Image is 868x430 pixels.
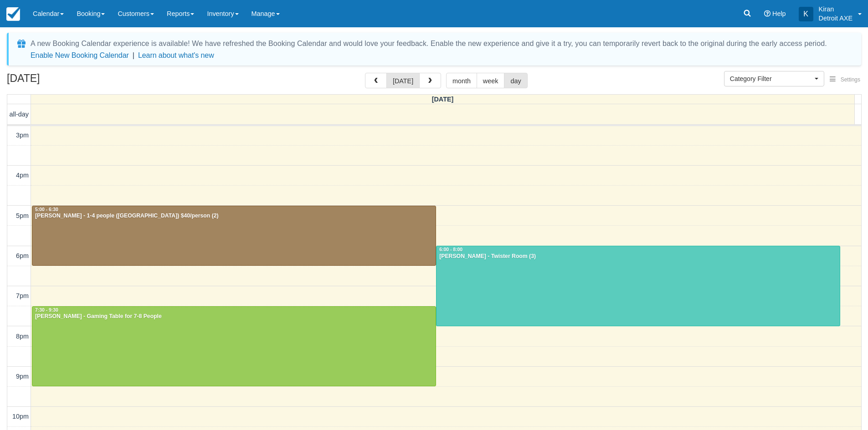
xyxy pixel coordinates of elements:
a: Learn about what's new [138,51,214,59]
span: [DATE] [432,96,454,103]
button: Category Filter [724,71,824,86]
p: Kiran [819,5,853,14]
img: checkfront-main-nav-mini-logo.png [6,7,20,21]
span: all-day [10,111,29,118]
span: 5:00 - 6:30 [35,207,58,212]
span: 7:30 - 9:30 [35,308,58,313]
a: 6:00 - 8:00[PERSON_NAME] - Twister Room (3) [436,246,840,326]
a: 7:30 - 9:30[PERSON_NAME] - Gaming Table for 7-8 People [32,306,436,387]
div: [PERSON_NAME] - Gaming Table for 7-8 People [35,313,433,320]
button: [DATE] [386,73,420,88]
span: Settings [841,76,860,83]
button: day [504,73,527,88]
span: Category Filter [730,74,812,83]
span: 5pm [16,212,29,219]
span: 3pm [16,132,29,139]
span: 6pm [16,252,29,259]
span: | [133,51,134,59]
span: 8pm [16,333,29,340]
span: 6:00 - 8:00 [439,247,462,252]
span: 4pm [16,172,29,179]
div: A new Booking Calendar experience is available! We have refreshed the Booking Calendar and would ... [31,38,827,49]
span: Help [772,10,786,17]
button: week [477,73,505,88]
div: [PERSON_NAME] - Twister Room (3) [439,253,837,260]
a: 5:00 - 6:30[PERSON_NAME] - 1-4 people ([GEOGRAPHIC_DATA]) $40/person (2) [32,206,436,266]
button: Enable New Booking Calendar [31,51,129,60]
div: [PERSON_NAME] - 1-4 people ([GEOGRAPHIC_DATA]) $40/person (2) [35,212,433,220]
p: Detroit AXE [819,14,853,23]
i: Help [764,10,770,17]
button: month [446,73,477,88]
span: 7pm [16,292,29,299]
h2: [DATE] [7,73,122,90]
div: K [799,7,813,21]
span: 9pm [16,373,29,380]
span: 10pm [12,413,29,420]
button: Settings [824,73,866,86]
